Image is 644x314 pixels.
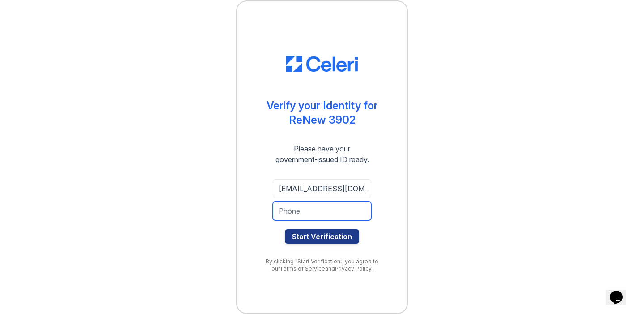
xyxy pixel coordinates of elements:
div: Verify your Identity for ReNew 3902 [267,99,378,127]
a: Terms of Service [280,265,325,272]
input: Email [273,179,371,198]
iframe: chat widget [606,278,635,305]
div: By clicking "Start Verification," you agree to our and [255,258,389,272]
img: CE_Logo_Blue-a8612792a0a2168367f1c8372b55b34899dd931a85d93a1a3d3e32e68fde9ad4.png [286,56,358,72]
input: Phone [273,202,371,220]
button: Start Verification [285,229,359,244]
div: Please have your government-issued ID ready. [259,143,385,165]
a: Privacy Policy. [335,265,373,272]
